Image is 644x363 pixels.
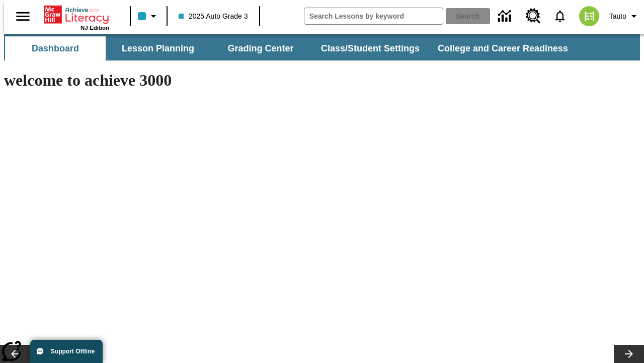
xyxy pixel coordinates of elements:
[108,36,208,60] button: Lesson Planning
[4,36,577,60] div: SubNavbar
[579,6,599,26] img: avatar image
[304,8,443,24] input: search field
[609,11,626,22] span: Tauto
[573,3,605,29] button: Select a new avatar
[51,348,95,355] span: Support Offline
[492,3,520,30] a: Data Center
[313,36,428,60] button: Class/Student Settings
[80,25,109,31] span: NJ Edition
[8,2,38,31] button: Open side menu
[605,7,644,25] button: Profile/Settings
[179,11,248,22] span: 2025 Auto Grade 3
[520,3,547,30] a: Resource Center, Will open in new tab
[430,36,576,60] button: College and Career Readiness
[134,7,164,25] button: Class color is light blue. Change class color
[44,5,109,25] a: Home
[44,4,109,31] div: Home
[5,36,106,60] button: Dashboard
[4,34,640,60] div: SubNavbar
[614,345,644,363] button: Lesson carousel, Next
[547,3,573,29] a: Notifications
[210,36,311,60] button: Grading Center
[30,340,103,363] button: Support Offline
[4,71,439,90] h1: welcome to achieve 3000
